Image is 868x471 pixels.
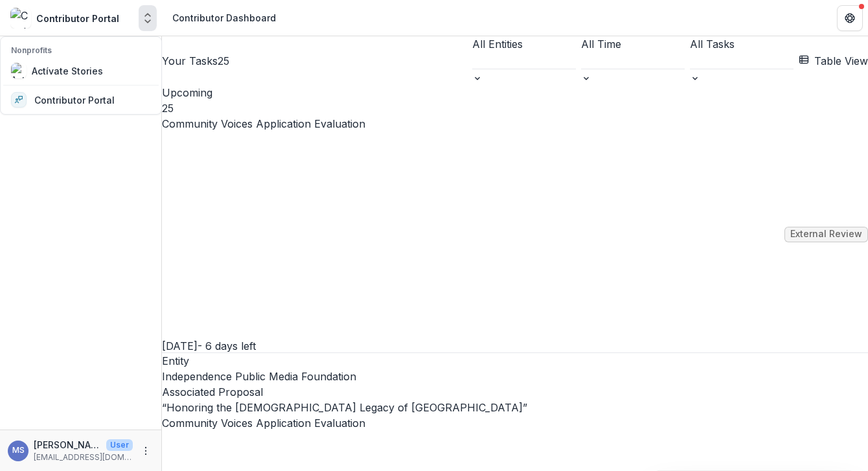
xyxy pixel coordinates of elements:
p: 25 [162,100,868,116]
a: Community Voices Application Evaluation [162,116,365,132]
button: Get Help [837,5,863,31]
div: Melissa Beatriz Skolnick [12,446,25,455]
h2: Your Tasks [162,53,229,69]
div: All Time [581,36,685,52]
span: External Review [790,229,862,240]
div: All Tasks [690,36,794,52]
p: [EMAIL_ADDRESS][DOMAIN_NAME] [34,452,133,463]
p: User [106,439,133,451]
button: More [138,443,154,459]
div: Contributor Dashboard [172,11,276,25]
img: Contributor Portal [10,8,31,29]
p: Entity [162,353,868,369]
p: Upcoming [162,85,868,100]
button: Table View [799,53,868,69]
span: 25 [218,54,229,67]
a: Community Voices Application Evaluation [162,415,365,431]
div: Contributor Portal [36,12,119,25]
p: Independence Public Media Foundation [162,369,868,384]
p: Associated Proposal [162,384,868,400]
span: [DATE] - 6 days left [162,340,365,352]
nav: breadcrumb [167,8,281,27]
button: Open entity switcher [139,5,157,31]
p: “Honoring the [DEMOGRAPHIC_DATA] Legacy of [GEOGRAPHIC_DATA]” [162,400,868,415]
p: [PERSON_NAME] [34,438,101,452]
div: All Entities [472,36,576,52]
